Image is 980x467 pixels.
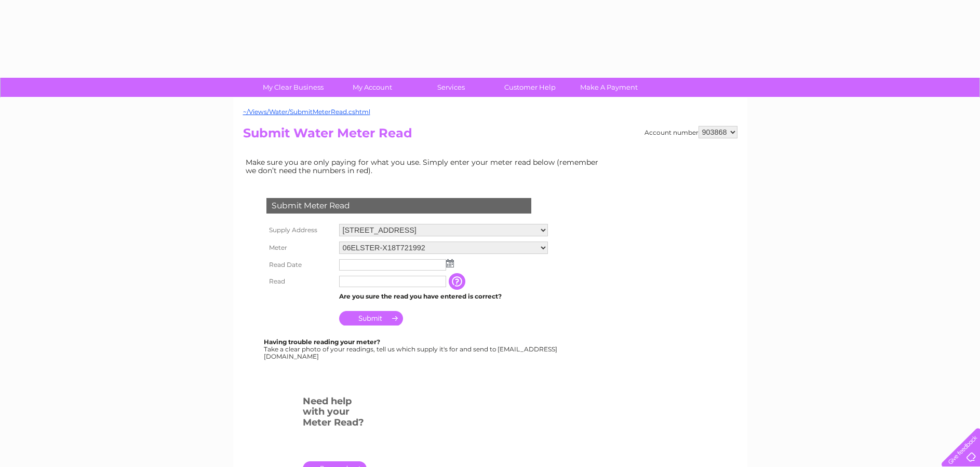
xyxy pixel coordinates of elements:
a: Customer Help [487,78,573,97]
td: Make sure you are only paying for what you use. Simply enter your meter read below (remember we d... [243,155,607,177]
th: Read [264,273,337,290]
div: Account number [645,126,737,138]
img: ... [446,259,454,267]
th: Meter [264,239,337,257]
a: My Account [329,78,415,97]
b: Having trouble reading your meter? [264,338,380,346]
h2: Submit Water Meter Read [243,126,737,146]
input: Submit [339,311,403,326]
a: Make A Payment [566,78,652,97]
div: Take a clear photo of your readings, tell us which supply it's for and send to [EMAIL_ADDRESS][DO... [264,338,559,360]
input: Information [449,273,467,290]
td: Are you sure the read you have entered is correct? [337,290,551,303]
th: Supply Address [264,221,337,239]
th: Read Date [264,257,337,273]
a: ~/Views/Water/SubmitMeterRead.cshtml [243,108,370,116]
a: Services [408,78,494,97]
div: Submit Meter Read [266,198,531,214]
h3: Need help with your Meter Read? [303,394,367,433]
a: My Clear Business [250,78,336,97]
